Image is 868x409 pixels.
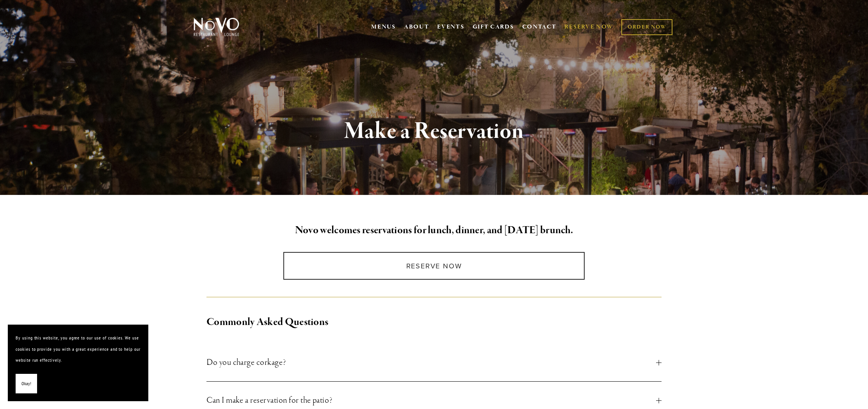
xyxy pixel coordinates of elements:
button: Do you charge corkage? [206,344,662,381]
a: CONTACT [522,20,557,34]
a: RESERVE NOW [564,20,614,34]
a: Reserve Now [283,252,584,280]
h2: Novo welcomes reservations for lunch, dinner, and [DATE] brunch. [206,222,662,239]
button: Okay! [16,374,37,394]
span: Can I make a reservation for the patio? [206,393,656,407]
span: Okay! [21,378,31,389]
h2: Commonly Asked Questions [206,314,662,330]
a: MENUS [371,23,396,31]
span: Do you charge corkage? [206,355,656,370]
a: ORDER NOW [621,19,672,35]
p: By using this website, you agree to our use of cookies. We use cookies to provide you with a grea... [16,332,141,366]
a: GIFT CARDS [473,20,514,34]
a: ABOUT [404,23,429,31]
strong: Make a Reservation [344,116,524,146]
img: Novo Restaurant &amp; Lounge [192,17,241,37]
section: Cookie banner [8,325,148,401]
a: EVENTS [437,23,464,31]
